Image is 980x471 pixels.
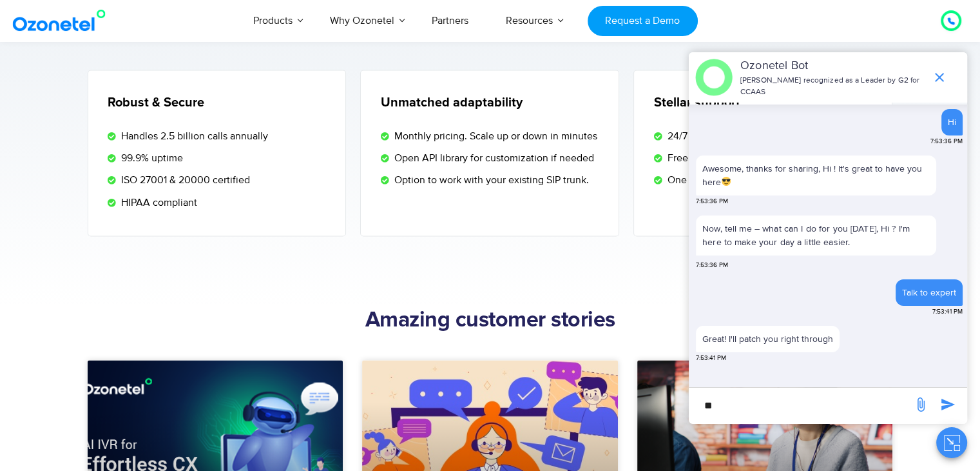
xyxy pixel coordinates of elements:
div: Talk to expert [902,286,956,299]
h5: Unmatched adaptability [380,96,602,109]
h5: Robust & Secure [108,96,330,109]
span: 7:53:36 PM [696,197,728,206]
span: Option to work with your existing SIP trunk. [391,172,589,188]
h5: Stellar support [653,96,876,109]
span: 7:53:36 PM [930,137,963,146]
p: Great! I'll patch you right through [702,332,833,346]
a: Request a Demo [588,6,698,36]
p: [PERSON_NAME] recognized as a Leader by G2 for CCAAS [740,75,925,98]
p: Ozonetel Bot [740,57,925,75]
span: Monthly pricing. Scale up or down in minutes [391,128,597,144]
div: Hi [948,115,956,129]
h2: Amazing customer stories [88,307,893,333]
span: ISO 27001 & 20000 certified [118,172,250,188]
span: HIPAA compliant [118,194,197,210]
span: Open API library for customization if needed [391,150,594,166]
div: new-msg-input [695,394,907,417]
span: send message [908,392,934,417]
span: send message [935,392,961,417]
p: Now, tell me – what can I do for you [DATE], Hi ? I'm here to make your day a little easier. [696,215,936,256]
span: 99.9% uptime [118,150,183,166]
span: end chat or minimize [927,65,952,90]
img: header [695,59,733,96]
span: 7:53:41 PM [696,354,726,363]
span: Free onboarding and training [664,150,798,166]
span: 24/7 live customer support teams available [664,128,860,144]
span: One point contact from sales to onboarding [664,172,863,188]
span: 7:53:36 PM [696,261,728,270]
button: Close chat [936,427,967,458]
img: 😎 [722,177,731,186]
span: Handles 2.5 billion calls annually [118,128,268,144]
span: 7:53:41 PM [932,307,963,317]
p: Awesome, thanks for sharing, Hi ! It's great to have you here [702,162,930,189]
